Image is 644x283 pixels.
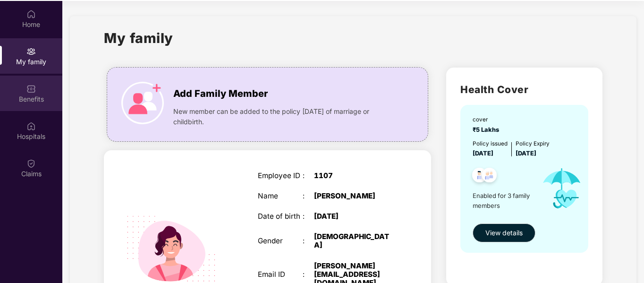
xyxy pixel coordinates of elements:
img: svg+xml;base64,PHN2ZyB4bWxucz0iaHR0cDovL3d3dy53My5vcmcvMjAwMC9zdmciIHdpZHRoPSI0OC45NDMiIGhlaWdodD... [468,165,491,188]
div: : [303,237,314,245]
div: : [303,270,314,279]
img: svg+xml;base64,PHN2ZyB3aWR0aD0iMjAiIGhlaWdodD0iMjAiIHZpZXdCb3g9IjAgMCAyMCAyMCIgZmlsbD0ibm9uZSIgeG... [26,47,36,56]
div: Date of birth [258,212,303,221]
div: Email ID [258,270,303,279]
span: Enabled for 3 family members [473,191,534,210]
div: Name [258,192,303,200]
span: New member can be added to the policy [DATE] of marriage or childbirth. [173,106,392,127]
span: [DATE] [473,150,493,157]
img: svg+xml;base64,PHN2ZyBpZD0iQ2xhaW0iIHhtbG5zPSJodHRwOi8vd3d3LnczLm9yZy8yMDAwL3N2ZyIgd2lkdGg9IjIwIi... [26,159,36,168]
div: [DATE] [314,212,393,221]
div: 1107 [314,172,393,180]
div: Gender [258,237,303,245]
div: : [303,192,314,200]
img: svg+xml;base64,PHN2ZyBpZD0iSG9zcGl0YWxzIiB4bWxucz0iaHR0cDovL3d3dy53My5vcmcvMjAwMC9zdmciIHdpZHRoPS... [26,121,36,131]
div: Policy Expiry [516,139,550,148]
div: : [303,172,314,180]
div: Employee ID [258,172,303,180]
div: cover [473,115,502,124]
div: Policy issued [473,139,508,148]
div: [PERSON_NAME] [314,192,393,200]
img: svg+xml;base64,PHN2ZyBpZD0iSG9tZSIgeG1sbnM9Imh0dHA6Ly93d3cudzMub3JnLzIwMDAvc3ZnIiB3aWR0aD0iMjAiIG... [26,9,36,19]
div: : [303,212,314,221]
h1: My family [104,27,173,49]
h2: Health Cover [460,82,588,97]
img: icon [121,82,164,124]
div: [DEMOGRAPHIC_DATA] [314,232,393,249]
img: svg+xml;base64,PHN2ZyB4bWxucz0iaHR0cDovL3d3dy53My5vcmcvMjAwMC9zdmciIHdpZHRoPSI0OC45NDMiIGhlaWdodD... [478,165,501,188]
span: Add Family Member [173,86,268,101]
button: View details [473,223,535,242]
img: icon [534,158,589,218]
span: ₹5 Lakhs [473,126,502,133]
span: View details [485,228,523,238]
img: svg+xml;base64,PHN2ZyBpZD0iQmVuZWZpdHMiIHhtbG5zPSJodHRwOi8vd3d3LnczLm9yZy8yMDAwL3N2ZyIgd2lkdGg9Ij... [26,84,36,94]
span: [DATE] [516,150,536,157]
